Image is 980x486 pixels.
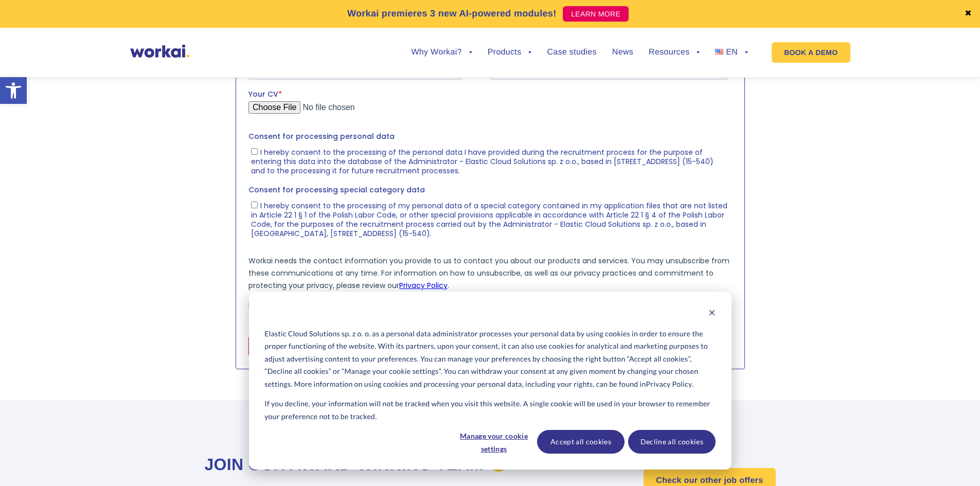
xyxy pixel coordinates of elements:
iframe: Form 0 [248,5,732,365]
a: Products [488,48,532,57]
a: Case studies [547,48,596,57]
button: Decline all cookies [628,430,716,454]
button: Accept all cookies [537,430,625,454]
button: Dismiss cookie banner [708,308,716,320]
a: Privacy Policy [646,378,692,391]
div: Cookie banner [249,292,732,470]
p: Workai premieres 3 new AI-powered modules! [347,7,557,21]
button: Manage your cookie settings [454,430,533,454]
p: Elastic Cloud Solutions sp. z o. o. as a personal data administrator processes your personal data... [264,328,715,391]
a: Why Workai? [411,48,472,57]
a: News [612,48,633,57]
a: BOOK A DEMO [772,42,850,63]
p: If you decline, your information will not be tracked when you visit this website. A single cookie... [264,398,715,423]
a: Resources [649,48,700,57]
a: LEARN MORE [563,6,629,22]
a: ✖ [965,10,972,18]
h2: Join our award-winning team 🤝 [205,454,532,476]
span: EN [726,48,738,57]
